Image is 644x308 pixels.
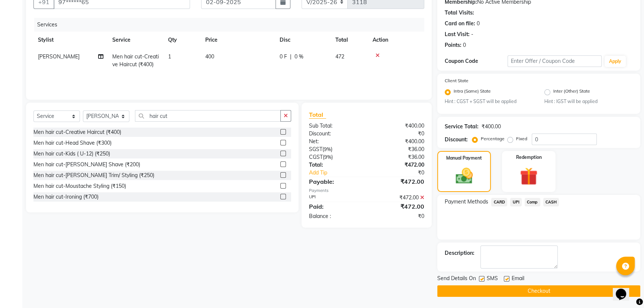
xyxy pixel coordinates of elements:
[446,155,482,161] label: Manual Payment
[516,135,527,142] label: Fixed
[450,166,478,186] img: _cash.svg
[613,278,637,301] iframe: chat widget
[309,187,425,194] div: Payments
[463,41,466,49] div: 0
[367,177,430,186] div: ₹472.00
[324,146,331,152] span: 9%
[543,198,559,206] span: CASH
[508,55,602,67] input: Enter Offer / Coupon Code
[303,161,367,169] div: Total:
[303,130,367,138] div: Discount:
[482,123,501,131] div: ₹400.00
[445,57,508,65] div: Coupon Code
[335,53,344,60] span: 472
[367,202,430,211] div: ₹472.00
[303,122,367,130] div: Sub Total:
[445,9,474,17] div: Total Visits:
[471,31,473,38] div: -
[275,32,331,48] th: Disc
[33,182,126,190] div: Men hair cut-Moustache Styling (₹150)
[454,88,491,97] label: Intra (Same) State
[164,32,201,48] th: Qty
[525,198,540,206] span: Comp
[445,31,470,38] div: Last Visit:
[108,32,164,48] th: Service
[367,130,430,138] div: ₹0
[445,249,474,257] div: Description:
[294,53,303,61] span: 0 %
[367,212,430,220] div: ₹0
[33,193,99,201] div: Men hair cut-Ironing (₹700)
[481,135,505,142] label: Percentage
[367,153,430,161] div: ₹36.00
[491,198,507,206] span: CARD
[512,275,524,284] span: Email
[477,20,480,28] div: 0
[445,41,461,49] div: Points:
[168,53,171,60] span: 1
[135,110,281,122] input: Search or Scan
[437,275,476,284] span: Send Details On
[487,275,498,284] span: SMS
[303,194,367,202] div: UPI
[303,212,367,220] div: Balance :
[303,177,367,186] div: Payable:
[367,138,430,145] div: ₹400.00
[510,198,522,206] span: UPI
[33,161,140,169] div: Men hair cut-[PERSON_NAME] Shave (₹200)
[303,138,367,145] div: Net:
[33,32,108,48] th: Stylist
[33,139,112,147] div: Men hair cut-Head Shave (₹300)
[331,32,368,48] th: Total
[445,136,468,144] div: Discount:
[605,56,626,67] button: Apply
[309,146,322,153] span: SGST
[544,98,633,105] small: Hint : IGST will be applied
[367,122,430,130] div: ₹400.00
[303,169,377,177] a: Add Tip
[303,145,367,153] div: ( )
[309,154,323,160] span: CGST
[377,169,430,177] div: ₹0
[34,18,430,32] div: Services
[445,198,488,206] span: Payment Methods
[445,98,533,105] small: Hint : CGST + SGST will be applied
[280,53,287,61] span: 0 F
[553,88,590,97] label: Inter (Other) State
[33,150,110,158] div: Men hair cut-Kids ( U-12) (₹250)
[516,154,542,161] label: Redemption
[33,128,121,136] div: Men hair cut-Creative Haircut (₹400)
[367,194,430,202] div: ₹472.00
[33,171,154,179] div: Men hair cut-[PERSON_NAME] Trim/ Styling (₹250)
[112,53,159,68] span: Men hair cut-Creative Haircut (₹400)
[445,20,475,28] div: Card on file:
[514,165,543,187] img: _gift.svg
[303,202,367,211] div: Paid:
[445,123,479,131] div: Service Total:
[445,77,468,84] label: Client State
[303,153,367,161] div: ( )
[205,53,214,60] span: 400
[367,145,430,153] div: ₹36.00
[368,32,424,48] th: Action
[437,285,640,297] button: Checkout
[367,161,430,169] div: ₹472.00
[290,53,292,61] span: |
[201,32,275,48] th: Price
[309,111,326,119] span: Total
[38,53,80,60] span: [PERSON_NAME]
[324,154,331,160] span: 9%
